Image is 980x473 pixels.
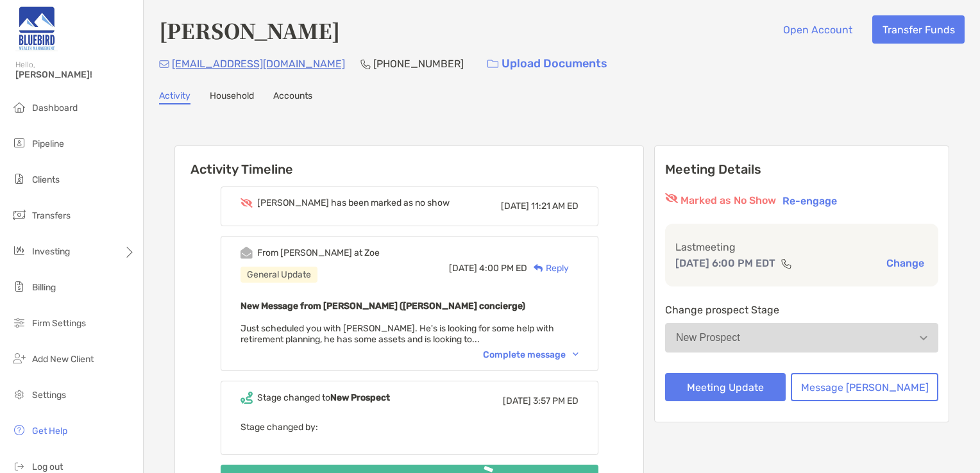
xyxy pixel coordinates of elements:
div: Complete message [483,349,579,360]
a: Upload Documents [479,50,616,78]
div: New Prospect [676,332,740,344]
button: Meeting Update [665,373,786,401]
img: investing icon [12,243,27,258]
img: dashboard icon [12,99,27,115]
img: Open dropdown arrow [920,336,927,340]
button: Message [PERSON_NAME] [791,373,938,401]
div: Stage changed to [257,392,390,403]
img: communication type [781,258,792,269]
span: Pipeline [32,138,64,149]
p: [EMAIL_ADDRESS][DOMAIN_NAME] [172,56,345,72]
img: button icon [487,60,498,69]
span: Billing [32,282,56,293]
b: New Prospect [330,392,390,403]
a: Household [210,90,254,104]
img: settings icon [12,386,27,402]
p: Stage changed by: [241,419,579,435]
img: transfers icon [12,207,27,222]
button: Transfer Funds [872,15,965,44]
span: Just scheduled you with [PERSON_NAME]. He's is looking for some help with retirement planning, he... [241,323,554,345]
span: [DATE] [449,263,477,274]
span: Clients [32,174,60,185]
a: Accounts [273,90,312,104]
p: Last meeting [675,239,928,255]
img: Zoe Logo [15,5,58,51]
p: [PHONE_NUMBER] [373,56,464,72]
span: Add New Client [32,354,94,365]
button: Change [883,256,928,270]
span: Settings [32,390,66,401]
a: Activity [159,90,190,104]
img: Event icon [241,392,253,404]
b: New Message from [PERSON_NAME] ([PERSON_NAME] concierge) [241,301,525,311]
div: [PERSON_NAME] has been marked as no show [257,197,450,208]
img: firm-settings icon [12,315,27,330]
img: Chevron icon [573,353,579,356]
img: add_new_client icon [12,351,27,366]
span: Log out [32,461,63,472]
p: [DATE] 6:00 PM EDT [675,255,775,271]
span: Get Help [32,426,67,436]
p: Marked as No Show [680,193,776,208]
img: get-help icon [12,422,27,438]
div: Reply [527,261,569,275]
p: Meeting Details [665,162,938,178]
span: Dashboard [32,103,78,113]
img: Event icon [241,198,253,208]
span: [PERSON_NAME]! [15,69,135,80]
span: Firm Settings [32,318,86,329]
img: clients icon [12,171,27,187]
button: Open Account [773,15,862,44]
h4: [PERSON_NAME] [159,15,340,45]
h6: Activity Timeline [175,146,643,177]
div: General Update [241,267,317,283]
img: pipeline icon [12,135,27,151]
p: Change prospect Stage [665,302,938,318]
button: Re-engage [779,193,841,208]
span: [DATE] [503,395,531,406]
span: 11:21 AM ED [531,201,579,212]
img: Event icon [241,247,253,259]
div: From [PERSON_NAME] at Zoe [257,247,380,258]
span: 3:57 PM ED [533,395,579,406]
span: Investing [32,246,70,257]
img: Phone Icon [360,59,371,69]
img: Reply icon [534,264,543,272]
button: New Prospect [665,323,938,353]
img: red eyr [665,193,678,203]
span: Transfers [32,210,71,221]
span: [DATE] [501,201,529,212]
img: billing icon [12,279,27,294]
img: Email Icon [159,60,169,68]
span: 4:00 PM ED [479,263,527,274]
